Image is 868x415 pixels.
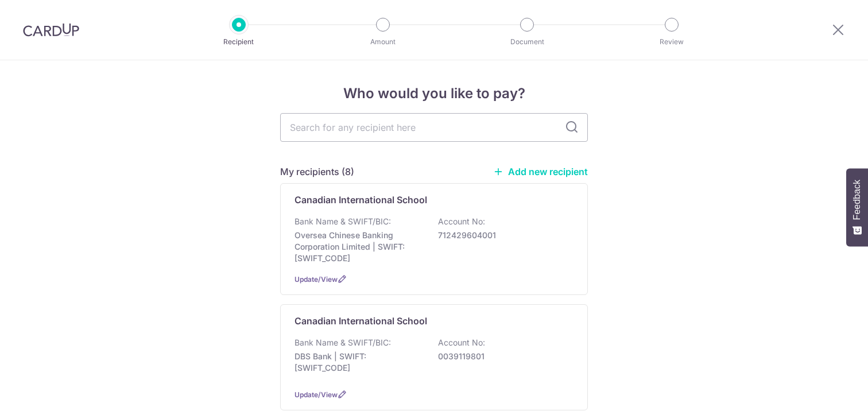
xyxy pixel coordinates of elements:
[294,337,391,348] p: Bank Name & SWIFT/BIC:
[280,165,354,179] h5: My recipients (8)
[438,351,567,362] p: 0039119801
[294,230,423,264] p: Oversea Chinese Banking Corporation Limited | SWIFT: [SWIFT_CODE]
[294,216,391,227] p: Bank Name & SWIFT/BIC:
[795,381,857,409] iframe: Opens a widget where you can find more information
[280,113,588,142] input: Search for any recipient here
[294,351,423,374] p: DBS Bank | SWIFT: [SWIFT_CODE]
[438,337,485,348] p: Account No:
[294,193,427,207] p: Canadian International School
[438,230,567,241] p: 712429604001
[294,314,427,328] p: Canadian International School
[294,390,338,399] a: Update/View
[340,36,425,48] p: Amount
[629,36,714,48] p: Review
[23,23,79,37] img: CardUp
[280,83,588,104] h4: Who would you like to pay?
[438,216,485,227] p: Account No:
[196,36,281,48] p: Recipient
[493,166,588,177] a: Add new recipient
[485,36,569,48] p: Document
[852,180,862,220] span: Feedback
[846,168,868,246] button: Feedback - Show survey
[294,275,338,284] a: Update/View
